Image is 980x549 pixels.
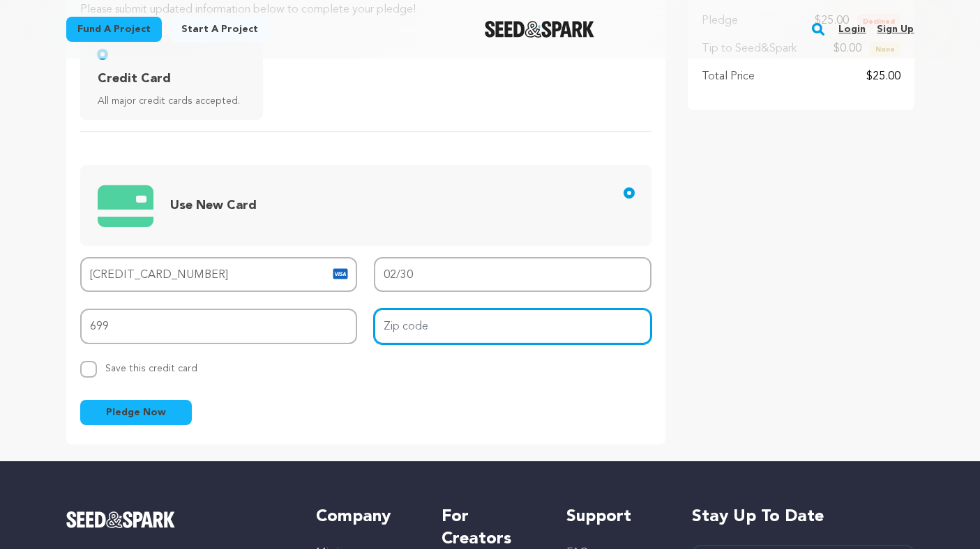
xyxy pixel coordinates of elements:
a: Seed&Spark Homepage [485,21,594,38]
span: Pledge Now [106,405,166,419]
input: Card number [80,257,358,293]
h5: Support [566,506,663,528]
a: Start a project [170,17,269,42]
h5: Company [316,506,413,528]
a: Fund a project [66,17,162,42]
button: Pledge Now [80,400,192,425]
img: Seed&Spark Logo Dark Mode [485,21,594,38]
img: credit card icons [98,177,153,234]
span: All major credit cards accepted. [98,94,251,108]
input: CVV [80,309,358,344]
img: Seed&Spark Logo [66,511,176,528]
span: Credit Card [98,69,171,88]
input: Zip code [374,309,651,344]
a: Seed&Spark Homepage [66,511,289,528]
p: Total Price [702,68,755,85]
span: Use New Card [170,199,257,212]
img: card icon [332,265,349,282]
h5: Stay up to date [692,506,914,528]
p: $25.00 [866,68,900,85]
input: MM/YY [374,257,651,293]
a: Sign up [877,18,914,40]
a: Login [838,18,866,40]
span: Save this credit card [105,358,197,373]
